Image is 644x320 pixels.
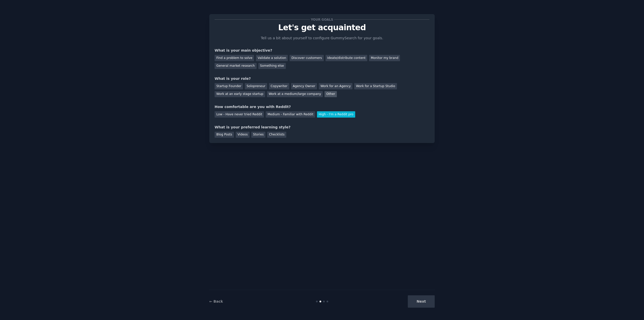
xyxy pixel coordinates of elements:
div: What is your preferred learning style? [215,125,429,130]
p: Tell us a bit about yourself to configure GummySearch for your goals. [259,35,385,41]
div: Validate a solution [256,55,288,61]
div: Low - Have never tried Reddit [215,111,264,118]
div: Work at an early stage startup [215,91,265,97]
a: ← Back [209,299,223,303]
div: Agency Owner [291,83,317,89]
div: How comfortable are you with Reddit? [215,104,429,110]
div: Find a problem to solve [215,55,254,61]
div: Blog Posts [215,132,234,138]
div: Medium - Familiar with Reddit [266,111,315,118]
div: Videos [236,132,250,138]
span: Your goals [310,17,334,22]
div: Solopreneur [245,83,267,89]
div: Stories [251,132,265,138]
div: Something else [258,63,286,69]
div: Work for an Agency [319,83,352,89]
div: Startup Founder [215,83,243,89]
div: General market research [215,63,257,69]
div: Copywriter [269,83,289,89]
div: What is your main objective? [215,48,429,53]
div: Ideate/distribute content [326,55,367,61]
div: Other [325,91,337,97]
div: Checklists [267,132,286,138]
p: Let's get acquainted [215,23,429,32]
div: High - I'm a Reddit pro [317,111,355,118]
div: Monitor my brand [369,55,400,61]
div: Work at a medium/large company [267,91,323,97]
div: Work for a Startup Studio [354,83,397,89]
div: What is your role? [215,76,429,81]
div: Discover customers [290,55,324,61]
